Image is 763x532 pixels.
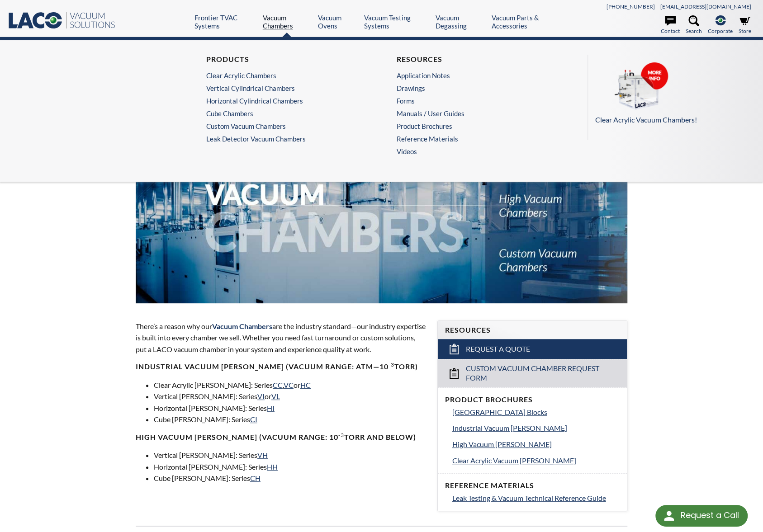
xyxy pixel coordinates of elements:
[452,424,567,432] span: Industrial Vacuum [PERSON_NAME]
[445,481,620,490] h4: Reference Materials
[445,325,620,335] h4: Resources
[708,27,733,35] span: Corporate
[397,97,552,105] a: Forms
[452,406,620,418] a: [GEOGRAPHIC_DATA] Blocks
[438,359,627,387] a: Custom Vacuum Chamber Request Form
[206,55,361,64] h4: Products
[655,505,748,527] div: Request a Call
[154,402,427,414] li: Horizontal [PERSON_NAME]: Series
[257,392,265,400] a: VI
[452,492,620,504] a: Leak Testing & Vacuum Technical Reference Guide
[154,414,427,425] li: Cube [PERSON_NAME]: Series
[595,62,686,113] img: CHAMBERS.png
[257,451,268,459] a: VH
[397,71,552,80] a: Application Notes
[194,14,256,30] a: Frontier TVAC Systems
[452,408,547,416] span: [GEOGRAPHIC_DATA] Blocks
[154,449,427,461] li: Vertical [PERSON_NAME]: Series
[595,114,748,126] p: Clear Acrylic Vacuum Chambers!
[452,422,620,434] a: Industrial Vacuum [PERSON_NAME]
[136,320,427,355] p: There’s a reason why our are the industry standard—our industry expertise is built into every cha...
[338,432,344,438] sup: -3
[154,391,427,402] li: Vertical [PERSON_NAME]: Series or
[154,379,427,391] li: Clear Acrylic [PERSON_NAME]: Series , or
[206,109,361,118] a: Cube Chambers
[389,361,394,368] sup: -3
[466,344,530,354] span: Request a Quote
[452,440,552,448] span: High Vacuum [PERSON_NAME]
[206,135,366,143] a: Leak Detector Vacuum Chambers
[452,456,576,465] span: Clear Acrylic Vacuum [PERSON_NAME]
[661,15,680,35] a: Contact
[318,14,357,30] a: Vacuum Ovens
[154,461,427,473] li: Horizontal [PERSON_NAME]: Series
[273,381,283,389] a: CC
[206,122,361,130] a: Custom Vacuum Chambers
[660,3,751,10] a: [EMAIL_ADDRESS][DOMAIN_NAME]
[250,474,261,482] a: CH
[300,381,311,389] a: HC
[438,339,627,359] a: Request a Quote
[271,392,280,400] a: VL
[436,14,485,30] a: Vacuum Degassing
[680,505,739,526] div: Request a Call
[595,62,748,126] a: Clear Acrylic Vacuum Chambers!
[739,15,751,35] a: Store
[662,508,676,523] img: round button
[206,71,361,80] a: Clear Acrylic Chambers
[267,404,275,412] a: HI
[206,84,361,92] a: Vertical Cylindrical Chambers
[136,362,427,372] h4: Industrial Vacuum [PERSON_NAME] (vacuum range: atm—10 Torr)
[154,472,427,484] li: Cube [PERSON_NAME]: Series
[136,107,627,303] img: Vacuum Chambers
[212,322,272,330] span: Vacuum Chambers
[397,147,557,155] a: Videos
[206,97,361,105] a: Horizontal Cylindrical Chambers
[263,14,312,30] a: Vacuum Chambers
[397,122,552,130] a: Product Brochures
[466,364,600,383] span: Custom Vacuum Chamber Request Form
[686,15,702,35] a: Search
[397,135,552,143] a: Reference Materials
[267,462,278,471] a: HH
[397,55,552,64] h4: Resources
[250,415,257,424] a: CI
[445,395,620,405] h4: Product Brochures
[397,84,552,92] a: Drawings
[397,109,552,118] a: Manuals / User Guides
[452,455,620,466] a: Clear Acrylic Vacuum [PERSON_NAME]
[136,433,427,442] h4: High Vacuum [PERSON_NAME] (Vacuum range: 10 Torr and below)
[364,14,429,30] a: Vacuum Testing Systems
[492,14,566,30] a: Vacuum Parts & Accessories
[452,438,620,450] a: High Vacuum [PERSON_NAME]
[452,494,606,502] span: Leak Testing & Vacuum Technical Reference Guide
[607,3,655,10] a: [PHONE_NUMBER]
[284,381,294,389] a: VC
